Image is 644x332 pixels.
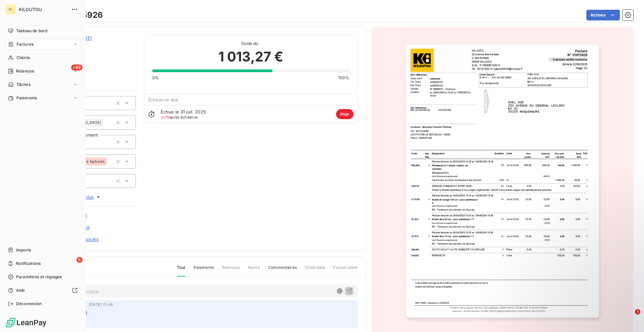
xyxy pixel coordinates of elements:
[406,44,599,318] img: invoice_thumbnail
[16,260,41,267] span: Notifications
[621,309,637,325] iframe: Intercom live chat
[305,265,325,276] span: Creditsafe
[248,265,260,276] span: Avoirs
[16,274,62,280] span: Paramètres et réglages
[16,41,34,47] span: Factures
[222,265,240,276] span: Relances
[75,194,102,200] span: Voir plus
[336,109,354,119] span: litige
[218,47,283,67] span: 1 013,27 €
[16,82,31,88] span: Tâches
[16,68,34,74] span: Relances
[148,97,179,102] span: Échéance due
[5,317,47,328] img: Logo LeanPay
[333,265,358,276] span: Portail client
[161,115,198,119] span: après échéance
[19,7,67,12] span: KILOUTOU
[41,193,136,201] button: Voir plus
[53,43,136,48] span: W2021264
[338,75,350,81] span: 100%
[152,41,350,47] span: Solde dû :
[5,285,80,296] a: Aide
[16,55,30,61] span: Clients
[194,265,214,276] span: Paiements
[161,109,206,114] span: Échue le 31 juil. 2025
[5,4,16,15] div: KI
[71,64,83,70] span: +99
[89,302,113,306] span: [DATE] 15:44
[16,247,31,253] span: Imports
[586,10,620,20] button: Actions
[16,28,47,34] span: Tableau de bord
[635,309,640,315] span: 1
[177,265,185,277] span: Tout
[16,95,37,101] span: Paiements
[76,257,83,263] span: 5
[161,115,170,120] span: J+75
[16,287,25,293] span: Aide
[268,265,297,276] span: Commentaires
[16,301,42,307] span: Déconnexion
[152,75,159,81] span: 0%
